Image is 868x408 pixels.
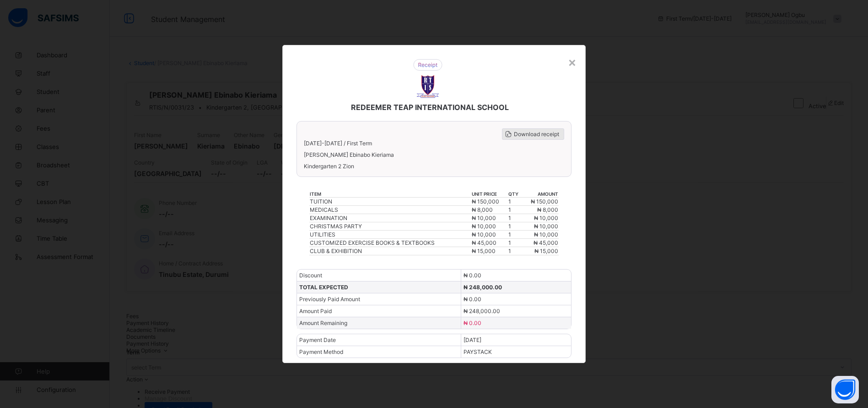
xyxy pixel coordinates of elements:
span: REDEEMER TEAP INTERNATIONAL SCHOOL [368,58,513,66]
td: 1 [656,175,695,183]
span: ₦ 150,000 [472,198,499,205]
span: TOTAL EXPECTED [17,226,62,233]
td: 1 [508,214,522,222]
span: ₦ 10,000 [534,223,558,230]
span: ₦ 55,000 [546,183,569,190]
div: TUITION [70,144,545,151]
span: ₦ 10,000 [783,168,806,174]
span: REDEEMER TEAP INTERNATIONAL SCHOOL [351,103,509,112]
span: TOTAL EXPECTED [299,284,348,291]
span: ₦ 0.00 [525,238,542,244]
td: 1 [508,206,522,214]
span: ₦ 10,000 [534,215,558,221]
div: CUSTOMIZED EXERCISE BOOKS & TEXTBOOKS [310,239,471,246]
span: ₦ 10,000 [472,215,496,221]
th: unit price [545,138,656,144]
span: Payment Date [17,277,52,284]
td: 1 [656,167,695,175]
img: REDEEMER TEAP INTERNATIONAL SCHOOL [416,75,439,98]
span: ₦ 10,000 [546,168,569,174]
div: CUSTOMIZED EXERCISE BOOKS & TEXTBOOKS [70,183,545,190]
span: ₦ 10,000 [534,231,558,238]
span: Amount Remaining [17,261,65,267]
span: ₦ 45,000 [534,239,558,246]
div: CLUB & EXHIBITION [70,191,545,198]
span: Amount Paid [17,249,50,256]
img: REDEEMER TEAP INTERNATIONAL SCHOOL [427,30,450,53]
th: amount [522,191,559,198]
span: ₦ 0.00 [464,320,481,326]
td: 1 [656,152,695,160]
span: ₦ 160,000 [546,144,572,151]
th: amount [696,138,807,144]
span: ₦ 150,000 [531,198,558,205]
div: CHRISTMAS PARTY [70,168,545,174]
th: qty [656,138,695,144]
span: PAYSTACK [464,348,492,355]
span: ₦ 268,000.00 [525,249,559,256]
span: ₦ 10,000 [546,176,569,182]
td: 1 [508,222,522,231]
span: Amount Paid [299,308,332,314]
span: Discount [17,215,39,221]
span: ₦ 160,000 [780,144,806,151]
span: Payment Method [299,348,343,355]
span: PAYSTACK [525,289,552,295]
span: ₦ 10,000 [472,231,496,238]
span: Payment Method [17,289,59,295]
span: ₦ 248,000.00 [464,284,502,291]
span: ₦ 0.00 [525,215,542,221]
div: EXAMINATION [310,215,471,221]
span: Previously Paid Amount [299,296,360,303]
span: Kindergarten 2 Zion [304,163,565,170]
span: Download receipt [514,131,559,138]
span: ₦ 248,000.00 [464,308,500,314]
div: TUITION [310,198,471,205]
div: MEDICALS [310,206,471,213]
span: [DATE] [464,336,481,343]
img: receipt.26f346b57495a98c98ef9b0bc63aa4d8.svg [424,14,453,26]
div: × [568,54,577,70]
td: 1 [656,191,695,198]
td: 1 [656,183,695,191]
span: ₦ 10,000 [546,160,569,166]
span: ₦ 8,000 [787,152,806,159]
button: Open asap [831,376,859,403]
span: ₦ 8,000 [472,206,493,213]
span: [DATE]-[DATE] / First Term [304,140,372,147]
td: 1 [656,160,695,167]
span: Payment Date [299,336,336,343]
th: item [309,191,472,198]
th: unit price [471,191,508,198]
div: UTILITIES [310,231,471,238]
th: qty [508,191,522,198]
span: ₦ 45,000 [472,239,496,246]
span: [DATE] [525,277,541,284]
td: 1 [508,247,522,255]
span: ₦ 10,000 [783,160,806,166]
div: EXAMINATION [70,160,545,166]
th: item [70,138,545,144]
span: ₦ 0.00 [525,261,542,267]
span: ₦ 15,000 [472,248,496,254]
span: [PERSON_NAME] [PERSON_NAME] [22,105,855,112]
span: Amount Remaining [299,320,347,326]
span: ₦ 15,000 [783,191,806,198]
span: ₦ 10,000 [783,176,806,182]
span: ₦ 10,000 [472,223,496,230]
span: Discount [299,272,322,279]
td: 1 [508,239,522,247]
span: ₦ 15,000 [534,248,558,254]
div: CHRISTMAS PARTY [310,223,471,230]
td: 1 [508,231,522,239]
span: ₦ 0.00 [464,272,481,279]
td: 1 [656,144,695,152]
div: UTILITIES [70,176,545,182]
span: ₦ 55,000 [783,183,806,190]
span: ₦ 15,000 [546,191,569,198]
img: receipt.26f346b57495a98c98ef9b0bc63aa4d8.svg [413,59,442,71]
div: CLUB & EXHIBITION [310,248,471,254]
span: [DATE]-[DATE] / First Term [22,94,85,101]
span: ₦ 268,000.00 [525,226,560,233]
td: 1 [508,198,522,206]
